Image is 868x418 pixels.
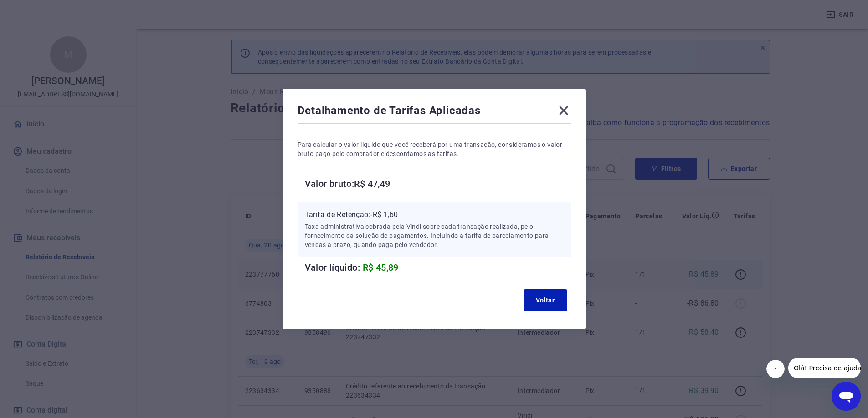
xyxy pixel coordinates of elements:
iframe: Fechar mensagem [766,360,785,378]
h6: Valor líquido: [305,260,571,275]
span: R$ 45,89 [363,262,399,273]
p: Tarifa de Retenção: -R$ 1,60 [305,209,564,220]
iframe: Mensagem da empresa [788,358,861,378]
div: Detalhamento de Tarifas Aplicadas [298,103,571,121]
span: Olá! Precisa de ajuda? [5,6,77,14]
p: Taxa administrativa cobrada pela Vindi sobre cada transação realizada, pelo fornecimento da soluç... [305,222,564,249]
iframe: Botão para abrir a janela de mensagens [832,382,861,411]
h6: Valor bruto: R$ 47,49 [305,176,571,191]
p: Para calcular o valor líquido que você receberá por uma transação, consideramos o valor bruto pag... [298,140,571,158]
button: Voltar [524,289,567,311]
